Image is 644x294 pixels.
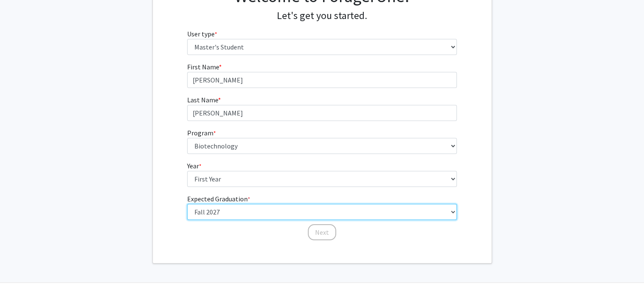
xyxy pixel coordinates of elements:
iframe: Chat [6,256,36,288]
label: Expected Graduation [187,194,250,204]
button: Next [308,224,336,240]
span: First Name [187,63,219,71]
label: User type [187,29,217,39]
span: Last Name [187,96,218,104]
label: Program [187,128,216,138]
h4: Let's get you started. [187,10,457,22]
label: Year [187,161,202,171]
